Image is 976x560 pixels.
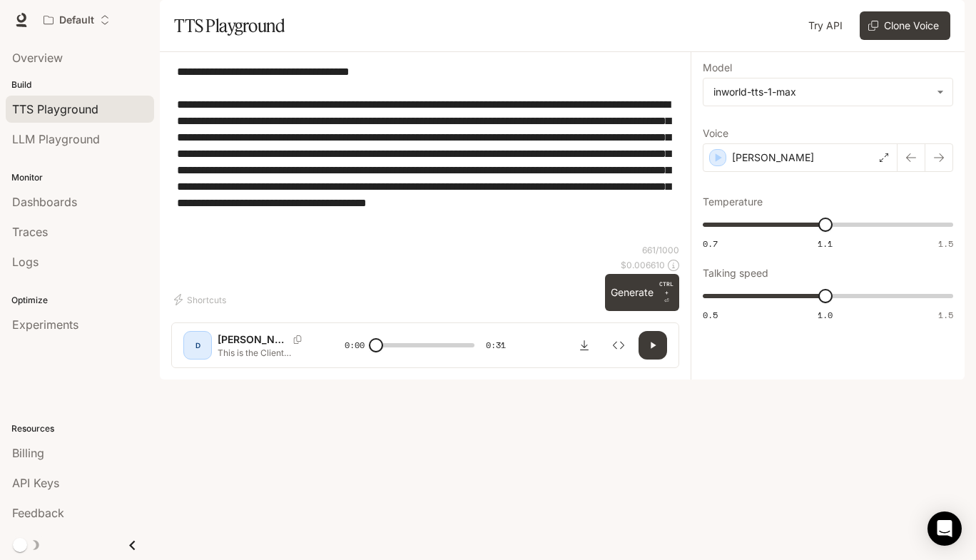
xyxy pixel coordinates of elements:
[927,511,962,546] div: Open Intercom Messenger
[605,274,679,311] button: GenerateCTRL +⏎
[218,347,310,359] p: This is the Client Subscriptions Edit form. Begin by selecting the client whose subscription you ...
[703,63,732,73] p: Model
[604,331,633,360] button: Inspect
[570,331,599,360] button: Download audio
[37,6,116,34] button: Open workspace menu
[938,238,953,250] span: 1.5
[938,309,953,321] span: 1.5
[171,288,232,311] button: Shortcuts
[174,11,285,40] h1: TTS Playground
[818,238,833,250] span: 1.1
[703,309,718,321] span: 0.5
[803,11,848,40] a: Try API
[703,128,728,138] p: Voice
[713,85,930,99] div: inworld-tts-1-max
[703,78,952,106] div: inworld-tts-1-max
[703,268,768,278] p: Talking speed
[732,151,814,165] p: [PERSON_NAME]
[860,11,950,40] button: Clone Voice
[818,309,833,321] span: 1.0
[218,332,288,347] p: [PERSON_NAME]
[659,280,673,297] p: CTRL +
[345,338,365,352] span: 0:00
[659,280,673,305] p: ⏎
[486,338,506,352] span: 0:31
[186,334,209,357] div: D
[703,238,718,250] span: 0.7
[288,335,307,344] button: Copy Voice ID
[703,197,763,207] p: Temperature
[59,14,94,26] p: Default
